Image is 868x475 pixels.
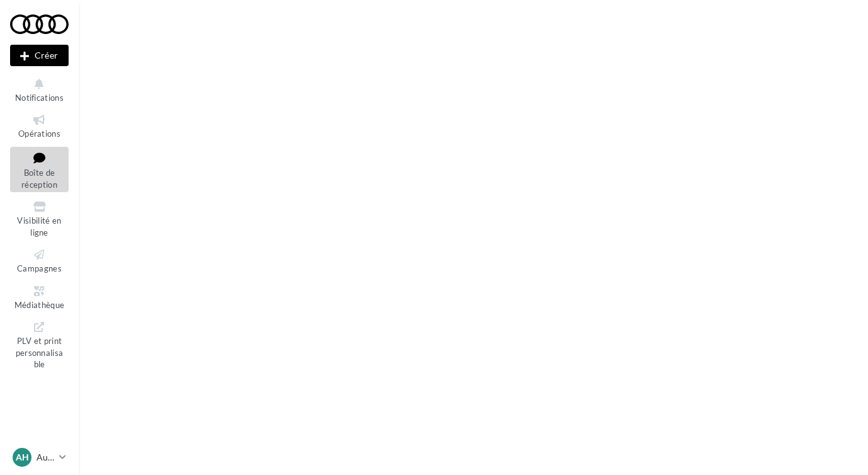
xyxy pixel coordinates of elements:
span: Campagnes [17,263,62,273]
button: Créer [10,45,69,66]
a: Boîte de réception [10,147,69,193]
p: Audi HAGUENAU [37,451,54,464]
span: Opérations [18,129,60,139]
a: Opérations [10,110,69,141]
span: Médiathèque [14,300,65,310]
span: Notifications [15,93,64,103]
a: Médiathèque [10,282,69,312]
span: AH [16,451,29,464]
span: Boîte de réception [21,168,57,190]
div: Nouvelle campagne [10,45,69,66]
span: PLV et print personnalisable [16,333,64,369]
button: Notifications [10,74,69,105]
a: PLV et print personnalisable [10,318,69,372]
a: Campagnes [10,245,69,276]
a: AH Audi HAGUENAU [10,445,69,469]
span: Visibilité en ligne [17,215,61,237]
a: Visibilité en ligne [10,197,69,240]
